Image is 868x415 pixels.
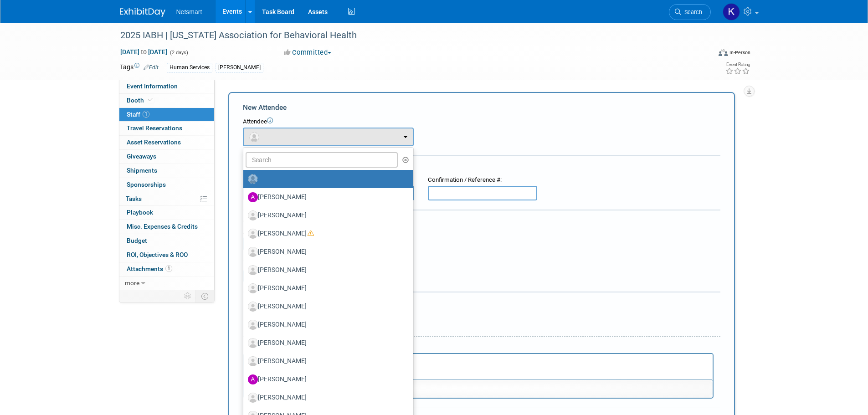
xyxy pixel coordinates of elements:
[169,50,188,56] span: (2 days)
[248,299,404,314] label: [PERSON_NAME]
[119,164,214,178] a: Shipments
[725,62,750,67] div: Event Rating
[248,336,404,350] label: [PERSON_NAME]
[127,251,188,258] span: ROI, Objectives & ROO
[119,234,214,248] a: Budget
[119,94,214,108] a: Booth
[119,80,214,93] a: Event Information
[165,265,172,272] span: 1
[120,62,159,73] td: Tags
[176,8,202,15] span: Netsmart
[243,343,714,352] div: Notes
[120,48,168,56] span: [DATE] [DATE]
[248,229,258,239] img: Associate-Profile-5.png
[127,265,172,272] span: Attachments
[119,122,214,135] a: Travel Reservations
[127,97,154,104] span: Booth
[119,248,214,262] a: ROI, Objectives & ROO
[243,118,720,126] div: Attendee
[127,167,157,174] span: Shipments
[248,245,404,259] label: [PERSON_NAME]
[148,97,153,102] i: Booth reservation complete
[248,283,258,293] img: Associate-Profile-5.png
[248,354,404,369] label: [PERSON_NAME]
[657,47,751,61] div: Event Format
[143,111,149,118] span: 1
[248,281,404,296] label: [PERSON_NAME]
[119,206,214,220] a: Playbook
[119,277,214,290] a: more
[127,153,156,160] span: Giveaways
[119,178,214,192] a: Sponsorships
[139,48,148,56] span: to
[248,356,258,366] img: Associate-Profile-5.png
[126,195,142,202] span: Tasks
[243,162,720,171] div: Registration / Ticket Info (optional)
[119,136,214,149] a: Asset Reservations
[248,263,404,277] label: [PERSON_NAME]
[248,320,258,330] img: Associate-Profile-5.png
[248,247,258,257] img: Associate-Profile-5.png
[167,63,212,72] div: Human Services
[127,223,198,230] span: Misc. Expenses & Credits
[125,279,139,287] span: more
[428,176,537,184] div: Confirmation / Reference #:
[246,152,398,168] input: Search
[243,102,720,113] div: New Attendee
[119,150,214,164] a: Giveaways
[119,262,214,276] a: Attachments1
[723,3,740,20] img: Kaitlyn Woicke
[248,208,404,223] label: [PERSON_NAME]
[248,190,404,205] label: [PERSON_NAME]
[119,192,214,206] a: Tasks
[719,49,728,56] img: Format-Inperson.png
[248,374,258,384] img: A.jpg
[281,48,335,57] button: Committed
[216,63,263,72] div: [PERSON_NAME]
[127,181,166,188] span: Sponsorships
[248,338,258,348] img: Associate-Profile-5.png
[248,372,404,387] label: [PERSON_NAME]
[180,290,196,302] td: Personalize Event Tab Strip
[127,209,153,216] span: Playbook
[248,302,258,312] img: Associate-Profile-5.png
[120,8,165,17] img: ExhibitDay
[248,192,258,202] img: A.jpg
[119,108,214,122] a: Staff1
[729,49,750,56] div: In-Person
[669,4,711,20] a: Search
[243,298,720,307] div: Misc. Attachments & Notes
[244,354,713,379] iframe: Rich Text Area
[127,124,182,132] span: Travel Reservations
[248,390,404,405] label: [PERSON_NAME]
[127,82,178,90] span: Event Information
[681,9,702,15] span: Search
[127,237,147,244] span: Budget
[127,111,149,118] span: Staff
[195,290,214,302] td: Toggle Event Tabs
[243,217,720,226] div: Cost:
[127,138,181,146] span: Asset Reservations
[248,226,404,241] label: [PERSON_NAME]
[248,265,258,275] img: Associate-Profile-5.png
[117,27,697,44] div: 2025 IABH | [US_STATE] Association for Behavioral Health
[248,210,258,220] img: Associate-Profile-5.png
[248,174,258,184] img: Unassigned-User-Icon.png
[248,393,258,403] img: Associate-Profile-5.png
[119,220,214,234] a: Misc. Expenses & Credits
[144,64,159,71] a: Edit
[248,318,404,332] label: [PERSON_NAME]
